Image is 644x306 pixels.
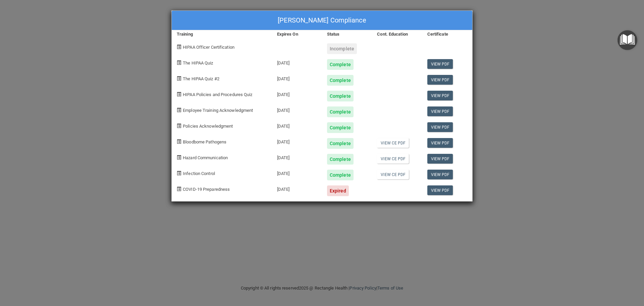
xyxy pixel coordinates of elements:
[183,187,230,192] span: COVID-19 Preparedness
[183,171,215,176] span: Infection Control
[327,91,354,101] div: Complete
[272,180,322,196] div: [DATE]
[327,185,349,196] div: Expired
[377,154,409,164] a: View CE PDF
[427,91,453,100] a: View PDF
[327,170,354,180] div: Complete
[272,149,322,165] div: [DATE]
[327,154,354,165] div: Complete
[272,86,322,101] div: [DATE]
[327,122,354,133] div: Complete
[183,45,234,50] span: HIPAA Officer Certification
[327,59,354,70] div: Complete
[427,138,453,148] a: View PDF
[183,155,228,160] span: Hazard Communication
[327,138,354,149] div: Complete
[427,170,453,179] a: View PDF
[427,59,453,69] a: View PDF
[272,54,322,70] div: [DATE]
[427,122,453,132] a: View PDF
[377,170,409,179] a: View CE PDF
[183,139,226,144] span: Bloodborne Pathogens
[327,75,354,86] div: Complete
[327,43,357,54] div: Incomplete
[272,70,322,86] div: [DATE]
[327,106,354,117] div: Complete
[183,108,253,113] span: Employee Training Acknowledgment
[272,133,322,149] div: [DATE]
[183,60,213,65] span: The HIPAA Quiz
[172,11,472,30] div: [PERSON_NAME] Compliance
[183,76,219,81] span: The HIPAA Quiz #2
[272,101,322,117] div: [DATE]
[183,124,233,129] span: Policies Acknowledgment
[372,30,422,38] div: Cont. Education
[427,154,453,164] a: View PDF
[422,30,472,38] div: Certificate
[272,30,322,38] div: Expires On
[183,92,252,97] span: HIPAA Policies and Procedures Quiz
[322,30,372,38] div: Status
[427,185,453,195] a: View PDF
[427,75,453,85] a: View PDF
[377,138,409,148] a: View CE PDF
[272,117,322,133] div: [DATE]
[172,30,272,38] div: Training
[427,106,453,116] a: View PDF
[272,165,322,180] div: [DATE]
[618,30,637,50] button: Open Resource Center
